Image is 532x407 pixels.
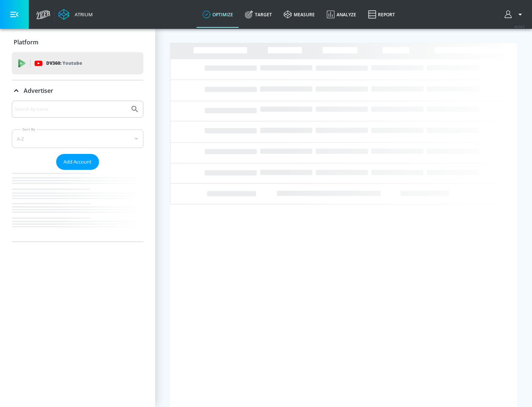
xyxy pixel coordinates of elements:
[197,1,239,28] a: optimize
[12,129,143,148] div: A-Z
[46,59,82,67] p: DV360:
[15,104,127,114] input: Search by name
[12,170,143,242] nav: list of Advertiser
[12,32,143,53] div: Platform
[21,127,37,132] label: Sort By
[514,24,525,28] span: v 4.24.0
[14,38,38,46] p: Platform
[56,154,99,170] button: Add Account
[12,52,143,74] div: DV360: Youtube
[24,87,53,95] p: Advertiser
[362,1,401,28] a: Report
[62,59,82,67] p: Youtube
[12,101,143,242] div: Advertiser
[72,11,93,18] div: Atrium
[278,1,321,28] a: measure
[64,158,92,166] span: Add Account
[58,9,93,20] a: Atrium
[321,1,362,28] a: Analyze
[12,80,143,101] div: Advertiser
[239,1,278,28] a: Target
